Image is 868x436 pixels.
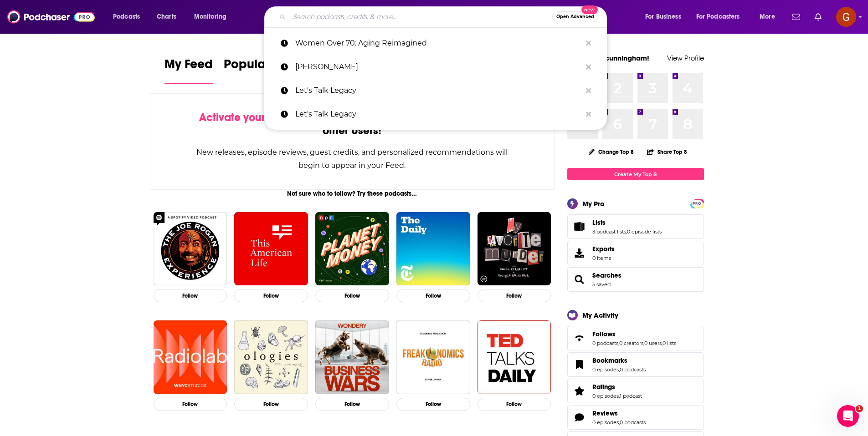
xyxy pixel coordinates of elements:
a: 5 saved [592,281,611,288]
a: 3 podcast lists [592,228,626,235]
a: 0 users [644,340,662,346]
a: 0 podcasts [592,340,618,346]
a: 0 episodes [592,393,619,399]
a: Lists [570,220,589,233]
a: Create My Top 8 [567,168,704,180]
a: 0 episode lists [627,228,662,235]
span: Exports [570,247,589,259]
span: New [581,5,598,14]
p: jonah berger [295,55,581,79]
span: , [662,340,663,346]
button: open menu [107,10,152,24]
img: Planet Money [315,212,389,286]
a: Popular Feed [224,56,301,84]
a: Ratings [592,383,642,391]
a: Welcome gcunningham! [567,54,649,62]
a: Charts [151,10,182,24]
button: Follow [315,398,389,411]
span: Follows [592,330,616,338]
img: This American Life [234,212,308,286]
a: 0 creators [619,340,643,346]
a: Lists [592,218,662,227]
span: My Feed [164,56,213,77]
button: Follow [478,289,551,302]
img: TED Talks Daily [478,320,551,394]
span: 0 items [592,255,615,261]
a: 0 episodes [592,419,619,426]
span: Charts [157,10,176,23]
span: Monitoring [194,10,226,23]
span: More [760,10,775,23]
a: Bookmarks [570,358,589,371]
a: The Joe Rogan Experience [154,212,227,286]
img: Podchaser - Follow, Share and Rate Podcasts [7,8,95,25]
div: New releases, episode reviews, guest credits, and personalized recommendations will begin to appe... [196,146,509,172]
span: Podcasts [113,10,140,23]
span: Exports [592,245,615,253]
a: Women Over 70: Aging Reimagined [264,31,607,55]
iframe: Intercom live chat [837,405,859,427]
a: My Feed [164,56,213,84]
button: Follow [315,289,389,302]
span: Searches [567,267,704,292]
a: Freakonomics Radio [396,320,470,394]
button: Follow [478,398,551,411]
span: Follows [567,326,704,350]
img: Radiolab [154,320,227,394]
a: PRO [692,200,703,207]
button: Open AdvancedNew [552,11,598,22]
div: My Pro [582,199,605,208]
div: Not sure who to follow? Try these podcasts... [150,190,555,198]
button: Follow [234,289,308,302]
span: , [619,393,620,399]
a: Reviews [570,411,589,424]
div: My Activity [582,311,618,319]
a: View Profile [667,54,704,62]
span: For Business [645,10,681,23]
button: Follow [396,398,470,411]
button: Follow [234,398,308,411]
a: Let's Talk Legacy [264,79,607,102]
input: Search podcasts, credits, & more... [289,10,552,24]
span: Reviews [567,405,704,430]
div: Search podcasts, credits, & more... [273,6,616,27]
p: Women Over 70: Aging Reimagined [295,31,581,55]
span: Logged in as gcunningham [836,7,856,27]
img: The Daily [396,212,470,286]
span: , [619,366,620,373]
img: Business Wars [315,320,389,394]
span: Popular Feed [224,56,301,77]
img: Ologies with Alie Ward [234,320,308,394]
a: Ratings [570,385,589,397]
button: open menu [188,10,238,24]
a: Let's Talk Legacy [264,102,607,126]
p: Let's Talk Legacy [295,79,581,102]
span: , [626,228,627,235]
span: Ratings [592,383,615,391]
button: Change Top 8 [583,146,640,157]
span: , [619,419,620,426]
button: Follow [154,398,227,411]
a: 1 podcast [620,393,642,399]
button: Share Top 8 [647,143,688,161]
a: Show notifications dropdown [811,9,825,25]
span: , [618,340,619,346]
img: My Favorite Murder with Karen Kilgariff and Georgia Hardstark [478,212,551,286]
button: Follow [396,289,470,302]
span: Bookmarks [592,356,627,365]
a: [PERSON_NAME] [264,55,607,79]
span: Open Advanced [556,15,594,19]
span: Lists [567,214,704,239]
button: open menu [690,10,753,24]
a: Bookmarks [592,356,646,365]
button: Show profile menu [836,7,856,27]
a: Searches [592,271,621,279]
